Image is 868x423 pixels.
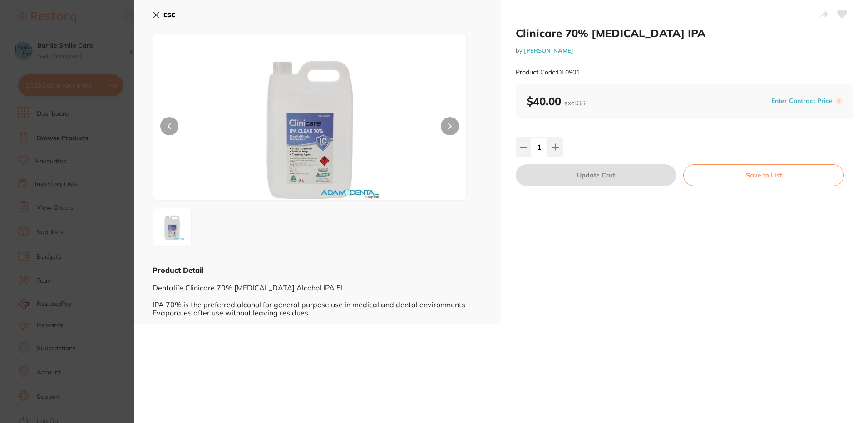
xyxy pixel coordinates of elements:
[527,94,589,108] b: $40.00
[516,26,853,40] h2: Clinicare 70% [MEDICAL_DATA] IPA
[516,164,676,186] button: Update Cart
[163,11,176,19] b: ESC
[516,69,580,76] small: Product Code: DL0901
[835,98,843,105] label: i
[769,97,835,105] button: Enter Contract Price
[153,275,483,317] div: Dentalife Clinicare 70% [MEDICAL_DATA] Alcohol IPA 5L IPA 70% is the preferred alcohol for genera...
[216,57,404,200] img: MS5qcGc
[156,211,188,244] img: MS5qcGc
[564,99,589,107] span: excl. GST
[524,47,573,54] a: [PERSON_NAME]
[153,266,203,275] b: Product Detail
[683,164,844,186] button: Save to List
[516,47,853,54] small: by
[153,7,176,23] button: ESC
